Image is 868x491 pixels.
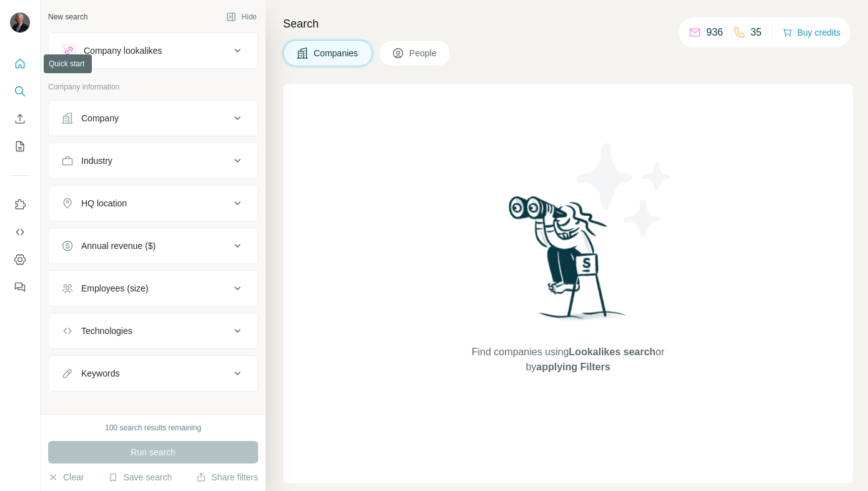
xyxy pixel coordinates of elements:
button: Clear [48,471,84,483]
button: Search [10,80,30,103]
button: Industry [49,146,257,176]
button: Hide [217,8,266,26]
div: Employees (size) [81,282,148,295]
button: Dashboard [10,248,30,271]
button: Feedback [10,276,30,298]
button: Save search [108,471,172,483]
div: 100 search results remaining [105,422,201,433]
img: Avatar [10,13,30,33]
button: Buy credits [782,24,841,41]
button: Quick start [10,53,30,75]
div: Technologies [81,325,132,337]
button: Share filters [196,471,258,483]
button: Annual revenue ($) [49,231,257,261]
p: Company information [48,81,258,93]
div: Keywords [81,367,119,380]
p: 936 [706,25,723,40]
button: Employees (size) [49,273,257,303]
img: Surfe Illustration - Woman searching with binoculars [503,193,633,332]
div: Annual revenue ($) [81,240,156,252]
img: Surfe Illustration - Stars [568,134,681,246]
button: Use Surfe on LinkedIn [10,193,30,216]
button: Company lookalikes [49,36,257,66]
span: applying Filters [536,362,610,372]
span: Companies [314,47,359,59]
span: People [409,47,438,59]
button: Enrich CSV [10,108,30,130]
div: HQ location [81,197,127,210]
button: Company [49,103,257,133]
div: Industry [81,154,112,167]
h4: Search [283,15,853,33]
button: Keywords [49,358,257,388]
button: HQ location [49,188,257,218]
button: Use Surfe API [10,221,30,243]
div: Company [81,112,119,124]
p: 35 [751,25,762,40]
span: Lookalikes search [569,347,656,357]
button: My lists [10,135,30,158]
button: Technologies [49,316,257,346]
span: Find companies using or by [468,345,668,375]
div: Company lookalikes [84,44,162,57]
div: New search [48,11,87,23]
